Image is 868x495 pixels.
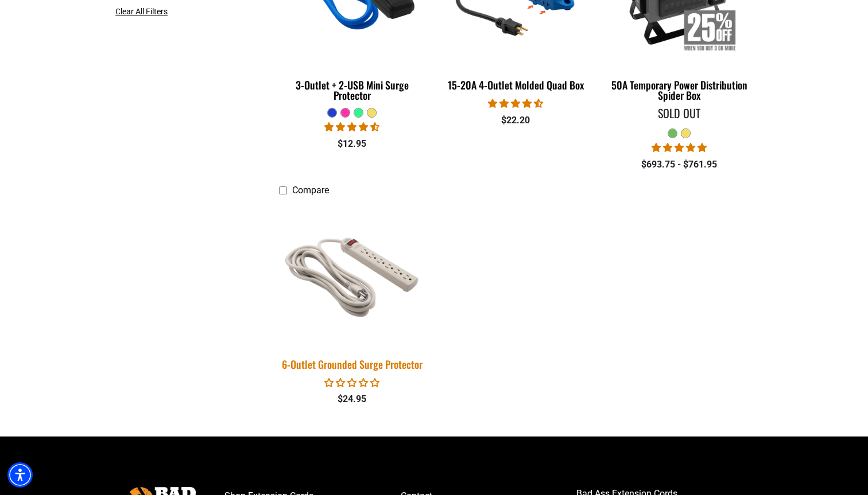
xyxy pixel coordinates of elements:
[279,392,425,406] div: $24.95
[272,200,433,347] img: 6-Outlet Grounded Surge Protector
[279,202,425,376] a: 6-Outlet Grounded Surge Protector 6-Outlet Grounded Surge Protector
[443,114,589,127] div: $22.20
[279,80,425,100] div: 3-Outlet + 2-USB Mini Surge Protector
[7,462,33,488] div: Accessibility Menu
[324,122,379,132] span: 4.36 stars
[115,6,172,18] a: Clear All Filters
[443,80,589,90] div: 15-20A 4-Outlet Molded Quad Box
[324,377,379,388] span: 0.00 stars
[488,98,543,109] span: 4.44 stars
[606,158,753,172] div: $693.75 - $761.95
[292,185,329,196] span: Compare
[279,137,425,151] div: $12.95
[652,142,707,153] span: 5.00 stars
[606,80,753,100] div: 50A Temporary Power Distribution Spider Box
[606,107,753,119] div: Sold Out
[279,359,425,369] div: 6-Outlet Grounded Surge Protector
[115,7,168,16] span: Clear All Filters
